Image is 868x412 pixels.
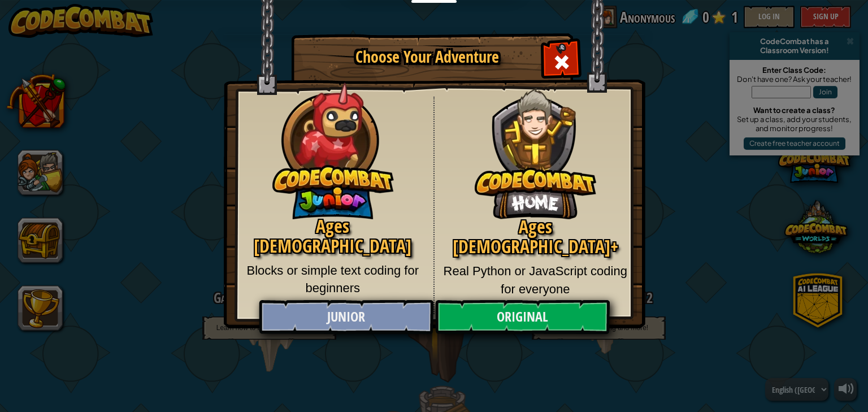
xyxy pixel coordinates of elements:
h2: Ages [DEMOGRAPHIC_DATA]+ [443,217,628,257]
a: Junior [259,300,433,334]
img: CodeCombat Junior hero character [272,75,394,219]
h1: Choose Your Adventure [311,49,543,66]
p: Real Python or JavaScript coding for everyone [443,262,628,298]
img: CodeCombat Original hero character [475,71,596,219]
div: Close modal [544,43,579,79]
h2: Ages [DEMOGRAPHIC_DATA] [241,216,425,256]
a: Original [435,300,609,334]
p: Blocks or simple text coding for beginners [241,262,425,297]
